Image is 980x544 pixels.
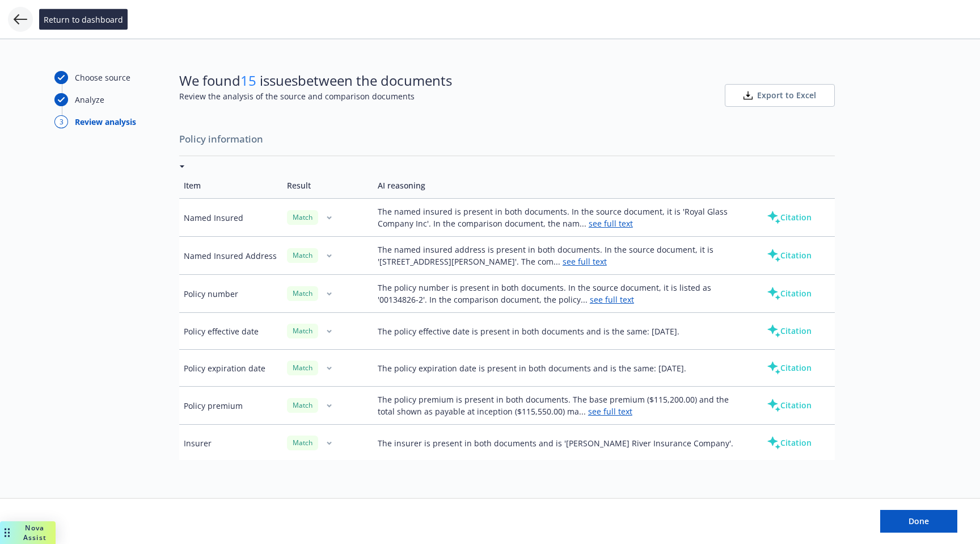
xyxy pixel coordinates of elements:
span: Export to Excel [757,90,816,101]
td: Item [179,173,282,199]
div: Match [287,361,318,375]
td: The policy expiration date is present in both documents and is the same: [DATE]. [373,350,744,387]
a: see full text [590,294,634,305]
td: Insurer [179,425,282,462]
td: Named Insured [179,199,282,237]
div: Match [287,436,318,450]
div: Match [287,248,318,262]
div: Match [287,210,318,224]
button: Citation [749,244,830,267]
td: The policy effective date is present in both documents and is the same: [DATE]. [373,313,744,350]
div: Review analysis [75,116,136,128]
td: The named insured address is present in both documents. In the source document, it is '[STREET_AD... [373,237,744,275]
td: AI reasoning [373,173,744,199]
td: Result [282,173,373,199]
span: Done [909,516,929,526]
a: see full text [588,406,632,417]
td: Policy effective date [179,313,282,350]
span: We found issues between the documents [179,71,452,90]
button: Citation [749,282,830,305]
td: The policy number is present in both documents. In the source document, it is listed as '00134826... [373,275,744,313]
div: Match [287,286,318,300]
button: Citation [749,206,830,229]
td: The insurer is present in both documents and is '[PERSON_NAME] River Insurance Company'. [373,425,744,462]
td: Policy number [179,275,282,313]
td: Named Insured Address [179,237,282,275]
div: Analyze [75,94,104,106]
td: The named insured is present in both documents. In the source document, it is 'Royal Glass Compan... [373,199,744,237]
button: Citation [749,320,830,342]
div: Match [287,398,318,412]
button: Citation [749,394,830,417]
button: Done [880,510,957,533]
span: Policy information [179,127,835,151]
span: Review the analysis of the source and comparison documents [179,90,452,102]
div: Match [287,324,318,338]
button: Citation [749,357,830,379]
td: The policy premium is present in both documents. The base premium ($115,200.00) and the total sho... [373,387,744,425]
td: Policy premium [179,387,282,425]
button: Citation [749,432,830,454]
a: see full text [563,256,607,267]
div: 3 [54,115,68,128]
td: Policy expiration date [179,350,282,387]
div: Choose source [75,72,130,83]
button: Export to Excel [725,84,835,107]
span: Return to dashboard [44,14,123,26]
span: Nova Assist [23,523,47,542]
a: see full text [589,218,633,229]
span: 15 [240,71,256,90]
